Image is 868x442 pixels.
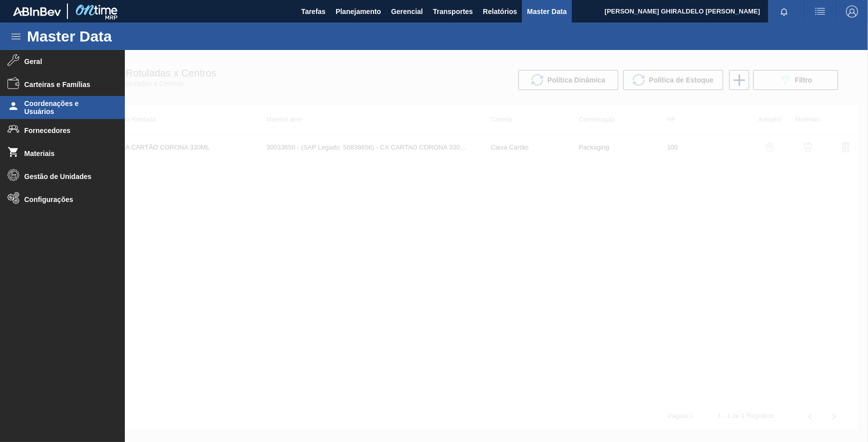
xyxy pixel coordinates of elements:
h1: Master Data [27,30,204,42]
img: userActions [814,5,826,17]
span: Configurações [24,195,107,203]
span: Fornecedores [24,126,107,134]
span: Gerencial [391,5,423,17]
span: Coordenações e Usuários [24,99,107,115]
span: Planejamento [336,5,381,17]
img: TNhmsLtSVTkK8tSr43FrP2fwEKptu5GPRR3wAAAABJRU5ErkJggg== [13,7,61,16]
button: Notificações [768,4,800,18]
span: Transportes [433,5,473,17]
span: Relatórios [483,5,517,17]
span: Master Data [527,5,566,17]
span: Carteiras e Famílias [24,80,107,88]
img: Logout [846,5,858,17]
span: Geral [24,57,107,65]
span: Tarefas [301,5,326,17]
span: Gestão de Unidades [24,172,107,180]
span: Materiais [24,149,107,157]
